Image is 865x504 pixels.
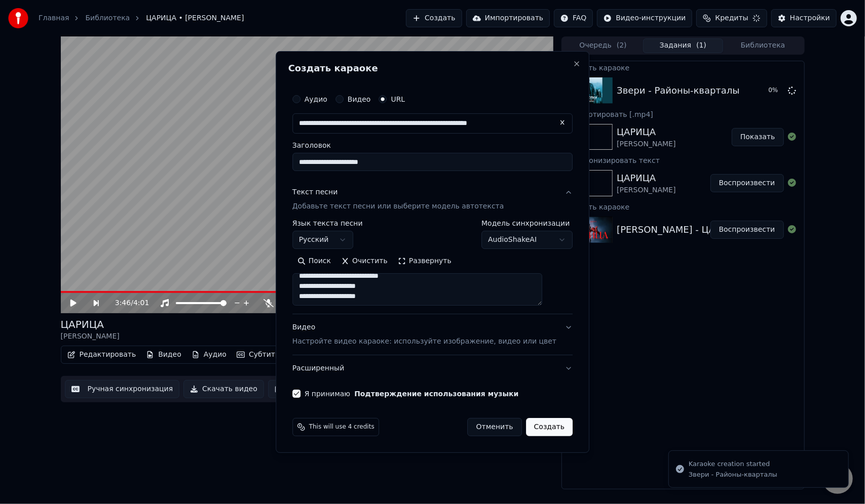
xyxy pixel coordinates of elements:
[292,142,573,149] label: Заголовок
[336,253,393,269] button: Очистить
[288,64,577,73] h2: Создать караоке
[292,220,573,314] div: Текст песниДобавьте текст песни или выберите модель автотекста
[292,322,556,347] div: Видео
[468,418,522,436] button: Отменить
[292,314,573,355] button: ВидеоНастройте видео караоке: используйте изображение, видео или цвет
[292,201,504,212] p: Добавьте текст песни или выберите модель автотекста
[391,96,405,103] label: URL
[292,179,573,220] button: Текст песниДобавьте текст песни или выберите модель автотекста
[309,423,374,431] span: This will use 4 credits
[348,96,371,103] label: Видео
[292,355,573,382] button: Расширенный
[393,253,457,269] button: Развернуть
[305,96,327,103] label: Аудио
[526,418,573,436] button: Создать
[305,390,519,397] label: Я принимаю
[292,220,363,227] label: Язык текста песни
[292,253,336,269] button: Поиск
[292,337,556,347] p: Настройте видео караоке: используйте изображение, видео или цвет
[481,220,573,227] label: Модель синхронизации
[354,390,518,397] button: Я принимаю
[292,187,338,197] div: Текст песни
